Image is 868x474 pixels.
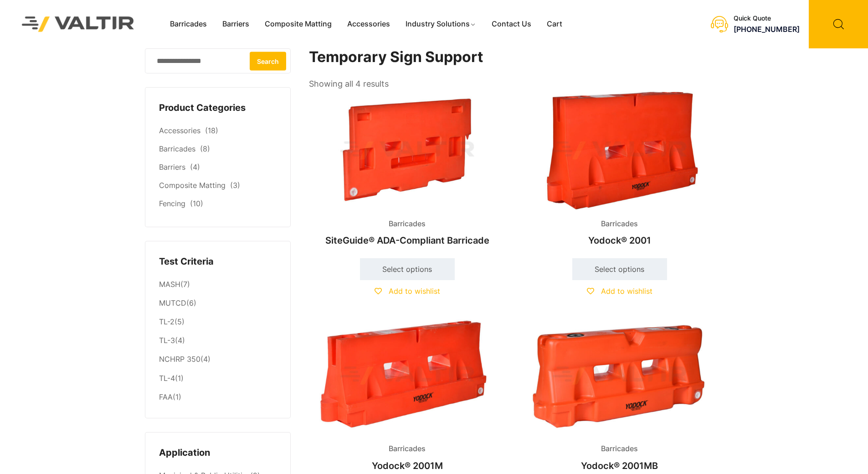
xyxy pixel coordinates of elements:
span: (4) [190,162,200,172]
a: NCHRP 350 [159,354,200,364]
a: Add to wishlist [375,286,440,296]
li: (5) [159,313,277,332]
a: FAA [159,392,173,401]
a: MASH [159,280,180,289]
img: Valtir Rentals [10,5,146,43]
span: Add to wishlist [601,286,652,296]
span: (18) [205,126,218,135]
a: BarricadesSiteGuide® ADA-Compliant Barricade [309,91,506,250]
a: MUTCD [159,298,186,307]
a: Barricades [159,144,195,153]
h4: Test Criteria [159,255,277,269]
a: Barricades [162,17,215,31]
a: Barriers [215,17,257,31]
a: [PHONE_NUMBER] [734,25,800,34]
a: TL-2 [159,317,175,326]
span: Barricades [382,442,432,456]
h4: Product Categories [159,101,277,115]
li: (4) [159,350,277,369]
span: Add to wishlist [389,286,440,296]
a: Accessories [339,17,398,31]
h1: Temporary Sign Support [309,48,719,66]
a: Add to wishlist [587,286,652,296]
a: TL-4 [159,374,175,383]
a: Barriers [159,162,185,172]
span: (8) [200,144,210,153]
a: Accessories [159,126,200,135]
a: Fencing [159,199,185,208]
a: Composite Matting [257,17,339,31]
a: Composite Matting [159,181,226,190]
p: Showing all 4 results [309,76,389,92]
div: Quick Quote [734,15,800,22]
span: Barricades [594,217,645,231]
li: (4) [159,332,277,350]
a: Contact Us [484,17,539,31]
a: Select options for “SiteGuide® ADA-Compliant Barricade” [360,258,455,280]
span: (3) [230,181,240,190]
a: Industry Solutions [398,17,484,31]
a: Select options for “Yodock® 2001” [572,258,667,280]
span: Barricades [382,217,432,231]
a: BarricadesYodock® 2001 [521,91,718,250]
span: (10) [190,199,203,208]
button: Search [250,52,286,70]
a: TL-3 [159,336,175,345]
a: Cart [539,17,570,31]
li: (1) [159,369,277,388]
h2: SiteGuide® ADA-Compliant Barricade [309,230,506,250]
h2: Yodock® 2001 [521,230,718,250]
li: (1) [159,388,277,404]
li: (7) [159,275,277,294]
h4: Application [159,446,277,460]
span: Barricades [594,442,645,456]
li: (6) [159,294,277,313]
